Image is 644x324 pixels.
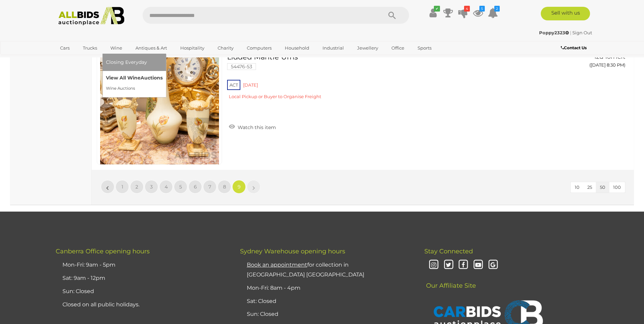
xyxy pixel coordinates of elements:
[130,180,144,194] a: 2
[473,7,483,19] a: 5
[434,6,440,12] i: ✔
[223,184,226,190] span: 8
[227,122,278,132] a: Watch this item
[56,248,150,255] span: Canberra Office opening hours
[232,180,246,194] a: 9
[488,7,498,19] a: 2
[145,180,158,194] a: 3
[424,272,476,289] span: Our Affiliate Site
[487,259,499,271] i: Google
[213,42,238,54] a: Charity
[318,42,348,54] a: Industrial
[245,295,407,308] li: Sat: Closed
[122,184,123,190] span: 1
[61,298,223,311] li: Closed on all public holidays.
[194,184,197,190] span: 6
[55,7,128,25] img: Allbids.com.au
[571,182,584,193] button: 10
[609,182,625,193] button: 100
[176,42,209,54] a: Hospitality
[208,184,211,190] span: 7
[458,7,468,19] a: 4
[575,184,579,190] span: 10
[174,180,187,194] a: 5
[247,262,307,268] u: Book an appointment
[457,259,469,271] i: Facebook
[541,7,590,20] a: Sell with us
[61,258,223,272] li: Mon-Fri: 9am - 5pm
[539,30,570,35] a: Poppy2323
[56,42,74,54] a: Cars
[179,184,182,190] span: 5
[443,259,455,271] i: Twitter
[280,42,314,54] a: Household
[472,259,484,271] i: Youtube
[539,30,569,35] strong: Poppy2323
[203,180,217,194] a: 7
[159,180,173,194] a: 4
[165,184,168,190] span: 4
[596,182,609,193] button: 50
[218,180,231,194] a: 8
[245,282,407,295] li: Mon-Fri: 8am - 4pm
[61,272,223,285] li: Sat: 9am - 12pm
[494,6,500,12] i: 2
[131,42,171,54] a: Antiques & Art
[236,124,276,130] span: Watch this item
[135,184,138,190] span: 2
[115,180,129,194] a: 1
[238,184,241,190] span: 9
[572,30,592,35] a: Sign Out
[353,42,383,54] a: Jewellery
[424,248,473,255] span: Stay Connected
[428,259,440,271] i: Instagram
[247,180,260,194] a: »
[549,45,627,72] a: Start bidding 12d 10h left ([DATE] 8:30 PM)
[613,184,621,190] span: 100
[78,42,102,54] a: Trucks
[413,42,436,54] a: Sports
[247,262,364,278] a: Book an appointmentfor collection in [GEOGRAPHIC_DATA] [GEOGRAPHIC_DATA]
[106,42,127,54] a: Wine
[428,7,438,19] a: ✔
[188,180,202,194] a: 6
[583,182,596,193] button: 25
[570,30,571,35] span: |
[561,45,587,50] b: Contact Us
[587,184,592,190] span: 25
[101,180,114,194] a: «
[464,6,470,12] i: 4
[242,42,276,54] a: Computers
[100,46,219,164] img: 54476-53a.jpg
[150,184,153,190] span: 3
[375,7,409,24] button: Search
[561,44,588,52] a: Contact Us
[600,184,605,190] span: 50
[479,6,485,12] i: 5
[56,54,113,65] a: [GEOGRAPHIC_DATA]
[61,285,223,298] li: Sun: Closed
[387,42,409,54] a: Office
[240,248,345,255] span: Sydney Warehouse opening hours
[232,45,538,105] a: Vintage German Hand Painted Vase with Floral Handle and Pair Porcelain Hand Painted Lidded Mantle...
[245,308,407,321] li: Sun: Closed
